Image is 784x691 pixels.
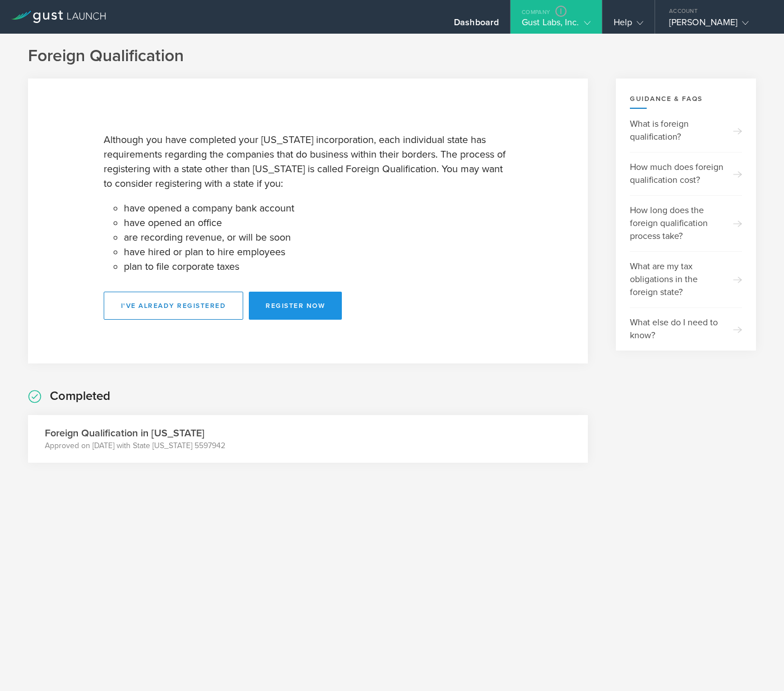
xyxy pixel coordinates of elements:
div: Gust Labs, Inc. [522,17,591,34]
li: are recording revenue, or will be soon [124,230,513,245]
div: What are my tax obligations in the foreign state? [630,251,742,307]
a: How long does the foreign qualification process take? [616,195,756,251]
li: have opened an office [124,215,513,230]
div: Help [614,17,643,34]
div: What else do I need to know? [630,307,742,351]
a: What else do I need to know? [616,307,756,351]
button: Register Now [249,292,342,320]
div: Foreign Qualification [28,45,756,67]
li: plan to file corporate taxes [124,259,513,274]
p: Although you have completed your [US_STATE] incorporation, each individual state has requirements... [104,132,513,191]
a: How much does foreign qualification cost? [616,152,756,195]
div: Guidance & FAQs [616,79,756,109]
div: How much does foreign qualification cost? [630,152,742,195]
h2: Completed [50,388,110,404]
a: What are my tax obligations in the foreign state? [616,251,756,307]
div: What is foreign qualification? [630,109,742,152]
div: Dashboard [454,17,499,34]
li: have hired or plan to hire employees [124,245,513,259]
div: [PERSON_NAME] [669,17,764,34]
div: How long does the foreign qualification process take? [630,195,742,251]
h3: Foreign Qualification in [US_STATE] [45,426,225,440]
a: What is foreign qualification? [616,109,756,152]
p: Approved on [DATE] with State [US_STATE] 5597942 [45,440,225,452]
li: have opened a company bank account [124,201,513,215]
button: I've already registered [104,292,244,320]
